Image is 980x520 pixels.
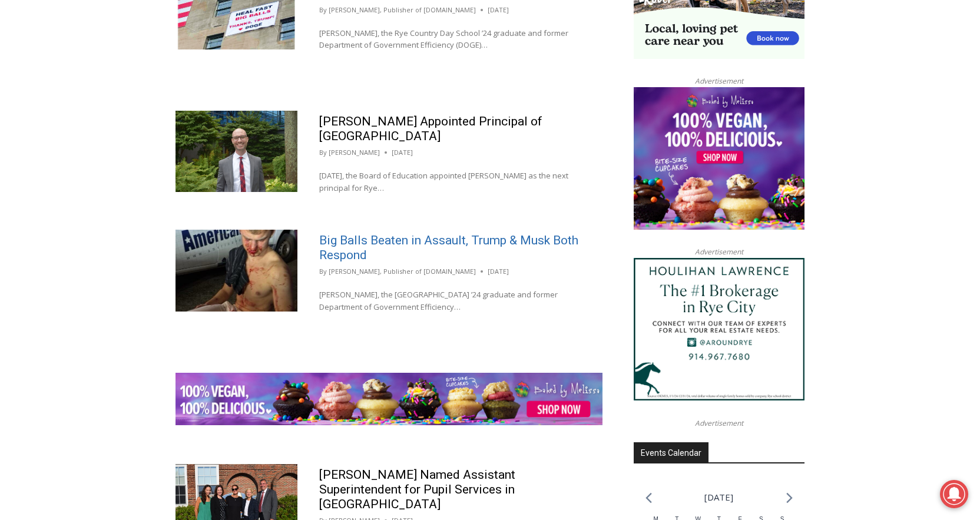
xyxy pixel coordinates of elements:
[176,111,297,192] img: (PHOTO: Nicholas (Nick) Clair was appointed as the next principal for Rye Middle School in August...
[786,492,793,504] a: Next month
[308,117,546,144] span: Intern @ [DOMAIN_NAME]
[683,75,755,87] span: Advertisement
[319,27,581,52] p: [PERSON_NAME], the Rye Country Day School ’24 graduate and former Department of Government Effici...
[329,267,476,276] a: [PERSON_NAME], Publisher of [DOMAIN_NAME]
[319,266,327,277] span: By
[319,5,327,15] span: By
[634,258,804,400] img: Houlihan Lawrence The #1 Brokerage in Rye City
[1,118,118,147] a: Open Tues. - Sun. [PHONE_NUMBER]
[704,489,733,505] li: [DATE]
[392,147,413,158] time: [DATE]
[283,114,571,147] a: Intern @ [DOMAIN_NAME]
[329,148,380,157] a: [PERSON_NAME]
[319,468,515,511] a: [PERSON_NAME] Named Assistant Superintendent for Pupil Services in [GEOGRAPHIC_DATA]
[634,87,804,230] img: Baked by Melissa
[319,233,578,262] a: Big Balls Beaten in Assault, Trump & Musk Both Respond
[329,5,476,14] a: [PERSON_NAME], Publisher of [DOMAIN_NAME]
[319,114,542,143] a: [PERSON_NAME] Appointed Principal of [GEOGRAPHIC_DATA]
[319,289,581,313] p: [PERSON_NAME], the [GEOGRAPHIC_DATA] ’24 graduate and former Department of Government Efficiency…
[176,373,602,426] img: Baked by Melissa
[634,442,708,462] h2: Events Calendar
[488,5,509,15] time: [DATE]
[319,147,327,158] span: By
[319,170,581,194] p: [DATE], the Board of Education appointed [PERSON_NAME] as the next principal for Rye…
[683,246,755,257] span: Advertisement
[4,121,115,166] span: Open Tues. - Sun. [PHONE_NUMBER]
[121,74,167,141] div: "the precise, almost orchestrated movements of cutting and assembling sushi and [PERSON_NAME] mak...
[176,230,297,311] img: (PHOTO: President Donald Trump posted this photo of Edward "Big Balls" Coristine, the Rye Country...
[297,1,557,114] div: "The first chef I interviewed talked about coming to [GEOGRAPHIC_DATA] from [GEOGRAPHIC_DATA] in ...
[645,492,652,504] a: Previous month
[683,418,755,429] span: Advertisement
[488,266,509,277] time: [DATE]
